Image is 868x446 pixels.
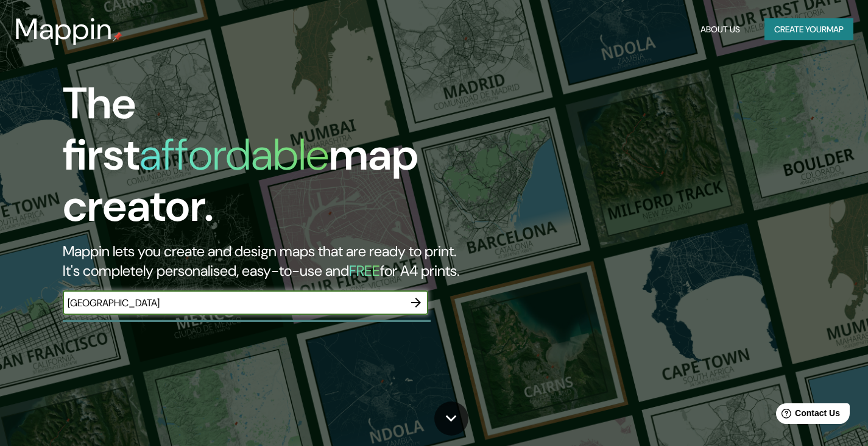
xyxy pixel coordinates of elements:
[760,398,855,433] iframe: Help widget launcher
[63,242,497,281] h2: Mappin lets you create and design maps that are ready to print. It's completely personalised, eas...
[139,126,329,183] h1: affordable
[349,261,380,280] h5: FREE
[696,18,745,41] button: About Us
[15,12,113,46] h3: Mappin
[63,296,404,310] input: Choose your favourite place
[63,78,497,242] h1: The first map creator.
[764,18,853,41] button: Create yourmap
[113,32,122,41] img: mappin-pin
